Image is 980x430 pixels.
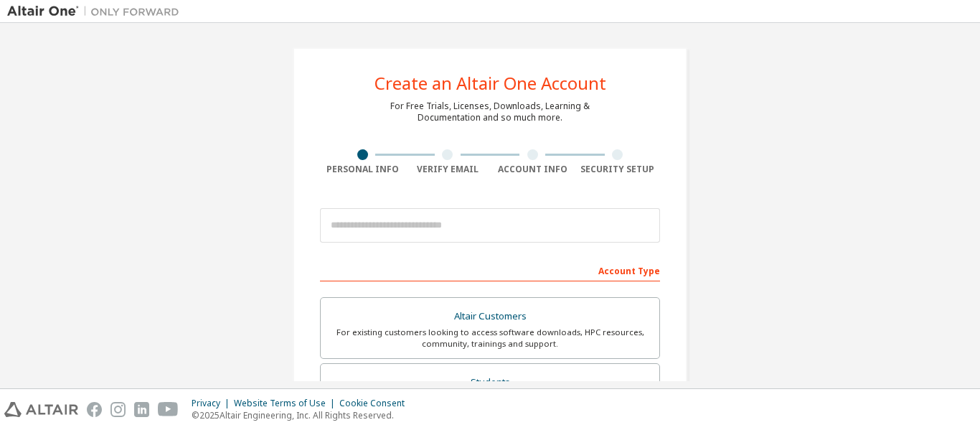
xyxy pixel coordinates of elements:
div: Cookie Consent [339,398,413,409]
div: Verify Email [405,164,491,175]
div: For existing customers looking to access software downloads, HPC resources, community, trainings ... [329,327,651,350]
img: linkedin.svg [134,402,149,417]
div: Account Type [320,258,660,281]
div: Account Info [490,164,575,175]
img: altair_logo.svg [4,402,78,417]
div: Altair Customers [329,307,651,327]
div: Privacy [192,398,234,409]
img: Altair One [7,4,187,19]
img: facebook.svg [87,402,102,417]
div: Personal Info [320,164,405,175]
div: Students [329,373,651,393]
img: youtube.svg [158,402,179,417]
img: instagram.svg [110,402,126,417]
div: Website Terms of Use [234,398,339,409]
div: For Free Trials, Licenses, Downloads, Learning & Documentation and so much more. [390,101,590,123]
div: Security Setup [575,164,661,175]
div: Create an Altair One Account [374,75,606,92]
p: © 2025 Altair Engineering, Inc. All Rights Reserved. [192,409,413,421]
